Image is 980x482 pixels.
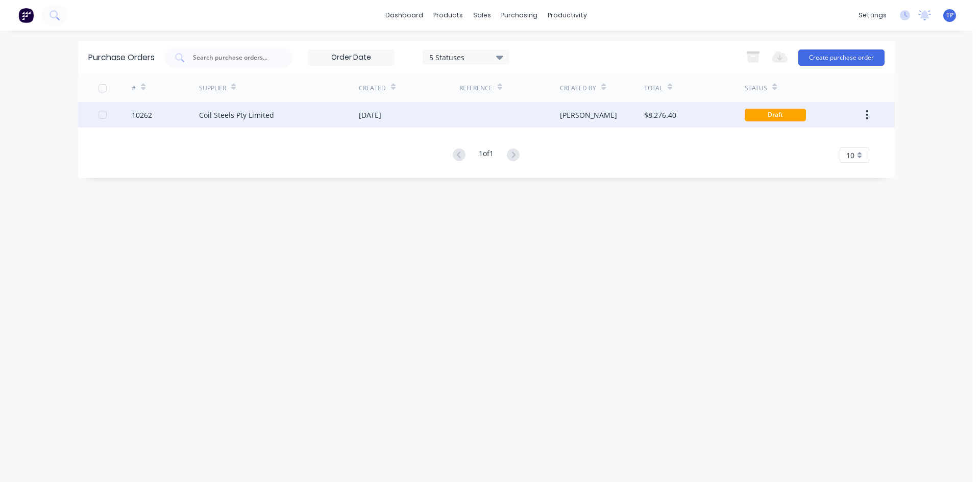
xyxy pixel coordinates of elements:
div: $8,276.40 [644,110,676,120]
input: Order Date [308,50,394,65]
div: 10262 [132,110,152,120]
div: purchasing [496,8,543,23]
div: Total [644,84,663,93]
div: Purchase Orders [88,52,155,64]
div: products [428,8,468,23]
div: [DATE] [359,110,381,120]
span: TP [946,11,953,20]
div: productivity [543,8,592,23]
div: 5 Statuses [429,52,502,62]
button: Create purchase order [798,49,885,66]
div: Coil Steels Pty Limited [199,110,274,120]
div: Reference [459,84,493,93]
a: dashboard [380,8,428,23]
div: [PERSON_NAME] [560,110,617,120]
div: # [132,84,136,93]
div: 1 of 1 [479,148,494,163]
div: Status [745,84,767,93]
div: settings [853,8,892,23]
div: sales [468,8,496,23]
div: Created [359,84,386,93]
input: Search purchase orders... [192,53,277,63]
div: Created By [560,84,596,93]
span: 10 [846,150,854,161]
img: Factory [18,8,34,23]
div: Supplier [199,84,226,93]
div: Draft [745,109,806,121]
